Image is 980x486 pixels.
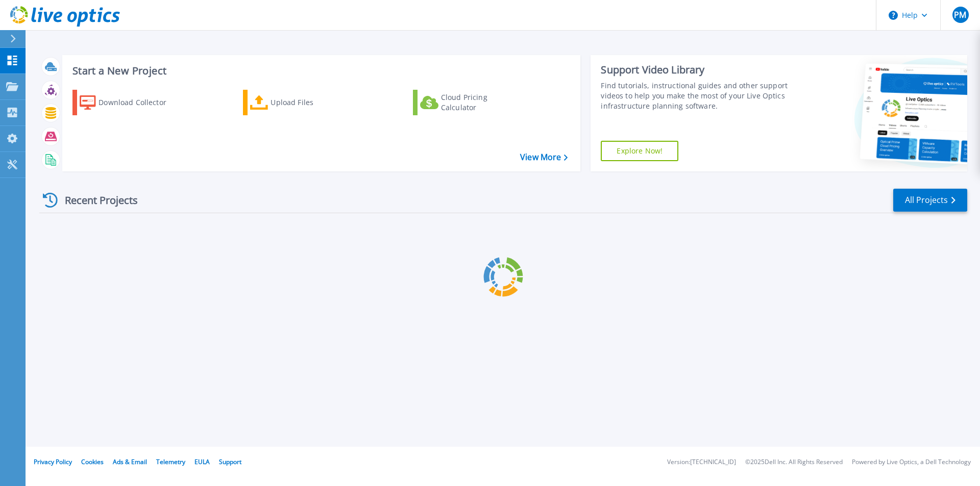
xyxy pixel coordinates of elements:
a: Cloud Pricing Calculator [413,90,527,115]
a: EULA [194,457,210,466]
div: Support Video Library [601,63,793,76]
div: Recent Projects [39,188,152,213]
a: Cookies [81,457,104,466]
span: PM [954,11,966,19]
li: Version: [TECHNICAL_ID] [667,459,736,466]
a: Upload Files [243,90,357,115]
div: Download Collector [99,92,180,113]
a: Privacy Policy [34,457,72,466]
a: All Projects [893,189,967,212]
a: Ads & Email [113,457,147,466]
div: Upload Files [271,92,352,113]
div: Cloud Pricing Calculator [441,92,523,113]
a: Explore Now! [601,141,678,161]
div: Find tutorials, instructional guides and other support videos to help you make the most of your L... [601,81,793,111]
a: Support [219,457,241,466]
li: Powered by Live Optics, a Dell Technology [852,459,971,466]
h3: Start a New Project [72,65,568,76]
li: © 2025 Dell Inc. All Rights Reserved [745,459,843,466]
a: View More [520,152,568,162]
a: Telemetry [156,457,185,466]
a: Download Collector [72,90,186,115]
